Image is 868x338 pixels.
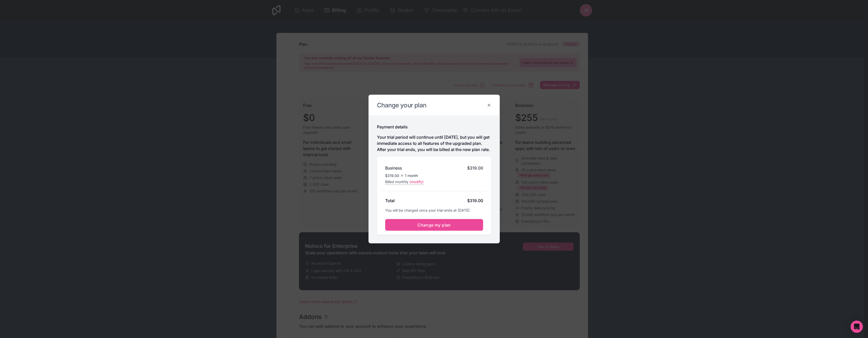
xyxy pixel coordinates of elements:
[385,173,399,178] span: $319.00
[467,198,483,204] div: $319.00
[385,219,483,231] button: Change my plan
[417,222,451,228] span: Change my plan
[385,206,483,213] p: You will be charged once your trial ends at [DATE]
[410,179,424,184] span: (modify)
[377,124,408,130] h2: Payment details
[377,101,491,109] h2: Change your plan
[467,165,483,171] span: $319.00
[405,173,418,178] span: 1 month
[385,165,402,171] h2: Business
[385,179,424,185] button: Billed monthly(modify)
[385,179,408,184] span: Billed monthly
[377,134,491,153] p: Your trial period will continue until [DATE], but you will get immediate access to all features o...
[385,198,395,204] h2: Total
